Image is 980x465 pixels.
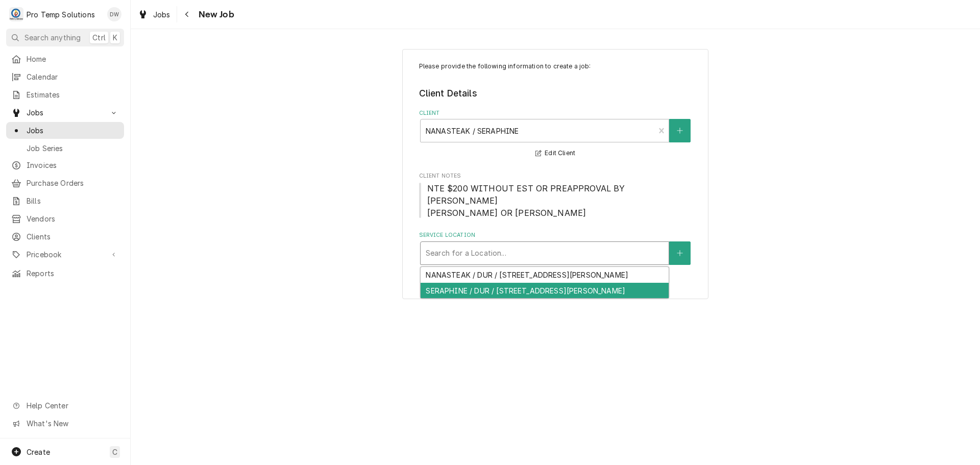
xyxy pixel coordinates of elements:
[107,7,121,21] div: DW
[427,183,625,218] span: NTE $200 WITHOUT EST OR PREAPPROVAL BY [PERSON_NAME] [PERSON_NAME] OR [PERSON_NAME]
[27,268,119,279] span: Reports
[92,32,106,43] span: Ctrl
[112,447,117,457] span: C
[27,213,119,224] span: Vendors
[27,71,119,82] span: Calendar
[6,175,124,191] a: Purchase Orders
[6,122,124,139] a: Jobs
[27,400,118,411] span: Help Center
[419,87,692,100] legend: Client Details
[419,109,692,160] div: Client
[9,7,23,21] div: Pro Temp Solutions's Avatar
[6,246,124,263] a: Go to Pricebook
[179,6,195,22] button: Navigate back
[6,415,124,432] a: Go to What's New
[27,9,95,20] div: Pro Temp Solutions
[6,86,124,103] a: Estimates
[27,178,119,188] span: Purchase Orders
[421,267,669,283] div: NANASTEAK / DUR / [STREET_ADDRESS][PERSON_NAME]
[27,231,119,242] span: Clients
[534,147,577,160] button: Edit Client
[677,127,683,134] svg: Create New Client
[24,32,81,43] span: Search anything
[9,7,23,21] div: P
[419,231,692,239] label: Service Location
[27,249,104,260] span: Pricebook
[6,228,124,245] a: Clients
[27,54,119,64] span: Home
[6,157,124,174] a: Invoices
[6,265,124,282] a: Reports
[153,9,170,20] span: Jobs
[6,192,124,209] a: Bills
[6,29,124,46] button: Search anythingCtrlK
[419,62,692,265] div: Job Create/Update Form
[402,49,708,300] div: Job Create/Update
[6,397,124,414] a: Go to Help Center
[107,7,121,21] div: Dana Williams's Avatar
[6,140,124,157] a: Job Series
[6,51,124,67] a: Home
[195,8,234,21] span: New Job
[27,143,119,154] span: Job Series
[419,109,692,117] label: Client
[421,283,669,299] div: SERAPHINE / DUR / [STREET_ADDRESS][PERSON_NAME]
[27,448,50,456] span: Create
[27,195,119,206] span: Bills
[669,241,691,265] button: Create New Location
[27,418,118,429] span: What's New
[113,32,117,43] span: K
[6,104,124,121] a: Go to Jobs
[419,231,692,264] div: Service Location
[419,182,692,219] span: Client Notes
[6,210,124,227] a: Vendors
[419,172,692,180] span: Client Notes
[27,160,119,170] span: Invoices
[419,172,692,218] div: Client Notes
[677,250,683,257] svg: Create New Location
[134,6,175,23] a: Jobs
[27,125,119,136] span: Jobs
[27,89,119,100] span: Estimates
[27,107,104,118] span: Jobs
[419,62,692,71] p: Please provide the following information to create a job:
[669,119,691,142] button: Create New Client
[6,68,124,85] a: Calendar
